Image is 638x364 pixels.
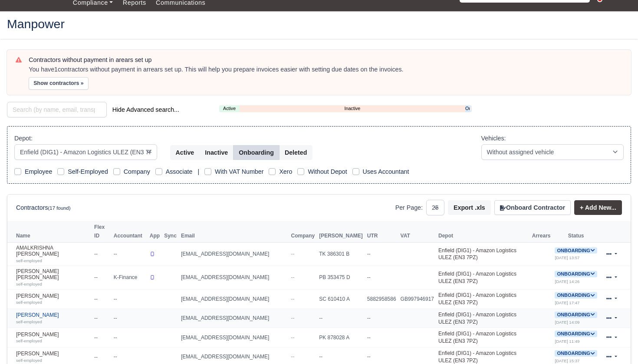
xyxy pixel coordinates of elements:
a: Enfield (DIG1) - Amazon Logistics ULEZ (EN3 7PZ) [438,271,516,284]
td: -- [365,242,398,266]
td: 5882958586 [365,289,398,309]
a: Enfield (DIG1) - Amazon Logistics ULEZ (EN3 7PZ) [438,331,516,344]
td: [EMAIL_ADDRESS][DOMAIN_NAME] [179,289,289,309]
label: Xero [279,167,292,177]
a: [PERSON_NAME] self-employed [16,293,90,305]
span: Onboarding [555,292,597,299]
th: VAT [398,221,436,242]
span: -- [291,335,294,341]
small: [DATE] 14:26 [555,279,579,284]
label: With VAT Number [215,167,263,177]
a: Active [219,105,239,112]
th: Email [179,221,289,242]
td: -- [92,242,112,266]
td: [EMAIL_ADDRESS][DOMAIN_NAME] [179,242,289,266]
small: [DATE] 15:37 [555,358,579,363]
label: Self-Employed [68,167,108,177]
span: Onboarding [555,312,597,318]
th: Sync [162,221,179,242]
td: -- [112,242,148,266]
td: -- [112,328,148,348]
td: -- [92,289,112,309]
span: -- [291,296,294,302]
td: -- [365,328,398,348]
td: -- [112,309,148,328]
th: Status [552,221,599,242]
label: Without Depot [308,167,347,177]
td: -- [112,289,148,309]
td: -- [365,309,398,328]
a: Onboarding [555,247,597,253]
th: Depot [436,221,530,242]
iframe: Chat Widget [595,322,638,364]
th: Name [7,221,92,242]
span: Onboarding [555,350,597,357]
small: self-employed [16,319,42,324]
th: UTR [365,221,398,242]
td: -- [92,309,112,328]
td: -- [92,266,112,289]
small: [DATE] 11:49 [555,339,579,344]
a: Inactive [240,105,465,112]
th: Company [289,221,317,242]
strong: 1 [54,66,58,73]
button: Deleted [279,145,312,160]
td: -- [365,266,398,289]
th: [PERSON_NAME] [317,221,365,242]
a: [PERSON_NAME] self-employed [16,312,90,325]
a: [PERSON_NAME] self-employed [16,331,90,344]
label: Vehicles: [481,133,506,143]
td: SC 610410 A [317,289,365,309]
small: [DATE] 14:09 [555,320,579,325]
button: Onboard Contractor [494,200,571,215]
a: Onboarding [555,350,597,356]
span: -- [291,274,294,280]
button: Hide Advanced search... [107,102,185,117]
td: PK 878028 A [317,328,365,348]
button: Inactive [199,145,233,160]
span: -- [291,354,294,360]
span: | [197,168,199,175]
a: Onboarding [555,292,597,298]
td: TK 386301 B [317,242,365,266]
td: -- [92,328,112,348]
a: Onboarding [555,271,597,277]
a: Enfield (DIG1) - Amazon Logistics ULEZ (EN3 7PZ) [438,292,516,305]
label: Uses Accountant [363,167,409,177]
label: Company [124,167,150,177]
small: (17 found) [48,205,71,211]
div: You have contractors without payment in arrears set up. This will help you prepare invoices easie... [29,65,622,74]
div: Manpower [0,11,638,39]
h6: Contractors without payment in arears set up [29,56,622,64]
th: Accountant [112,221,148,242]
th: Flex ID [92,221,112,242]
input: Search (by name, email, transporter id) ... [7,102,107,117]
th: Arrears [530,221,553,242]
small: self-employed [16,282,42,286]
small: self-employed [16,358,42,363]
a: [PERSON_NAME] [PERSON_NAME] self-employed [16,268,90,287]
a: Onboarding [555,331,597,337]
a: AMALKRISHNA [PERSON_NAME] self-employed [16,245,90,263]
label: Associate [166,167,193,177]
button: Active [170,145,200,160]
h6: Contractors [16,204,70,211]
a: Onboarding [465,105,470,112]
a: + Add New... [574,200,622,215]
td: [EMAIL_ADDRESS][DOMAIN_NAME] [179,328,289,348]
td: [EMAIL_ADDRESS][DOMAIN_NAME] [179,309,289,328]
h2: Manpower [7,18,631,30]
a: [PERSON_NAME] self-employed [16,351,90,363]
td: -- [317,309,365,328]
small: [DATE] 13:57 [555,255,579,260]
a: Enfield (DIG1) - Amazon Logistics ULEZ (EN3 7PZ) [438,350,516,364]
button: Onboarding [233,145,280,160]
td: PB 353475 D [317,266,365,289]
a: Onboarding [555,312,597,318]
th: App [148,221,162,242]
a: Enfield (DIG1) - Amazon Logistics ULEZ (EN3 7PZ) [438,312,516,325]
